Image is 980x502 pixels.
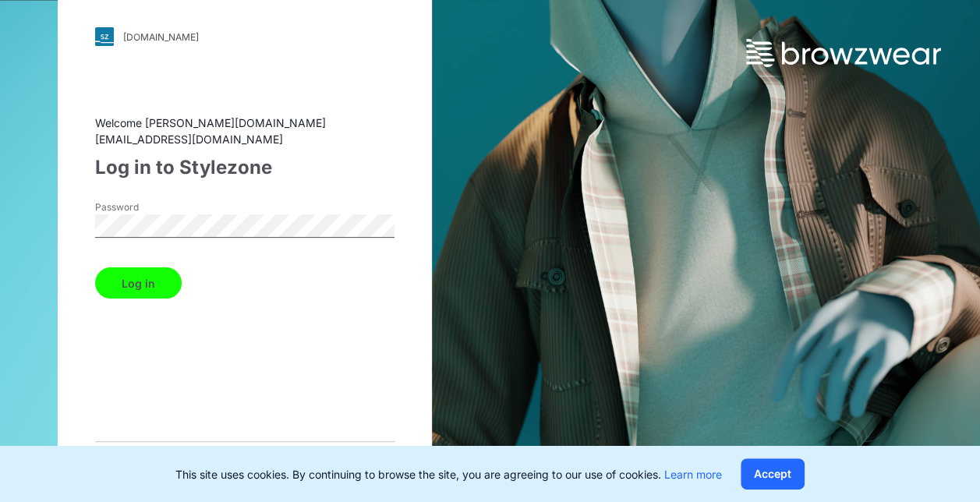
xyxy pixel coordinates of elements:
img: svg+xml;base64,PHN2ZyB3aWR0aD0iMjgiIGhlaWdodD0iMjgiIHZpZXdCb3g9IjAgMCAyOCAyOCIgZmlsbD0ibm9uZSIgeG... [95,27,114,46]
div: Log in to Stylezone [95,154,394,182]
img: browzwear-logo.73288ffb.svg [746,39,941,67]
div: [DOMAIN_NAME] [123,31,199,43]
button: Accept [741,458,805,490]
p: This site uses cookies. By continuing to browse the site, you are agreeing to our use of cookies. [175,466,722,483]
a: [DOMAIN_NAME] [95,27,394,46]
div: Welcome [PERSON_NAME][DOMAIN_NAME][EMAIL_ADDRESS][DOMAIN_NAME] [95,115,394,147]
button: Log in [95,267,182,299]
a: Learn more [664,468,722,481]
label: Password [95,200,204,214]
